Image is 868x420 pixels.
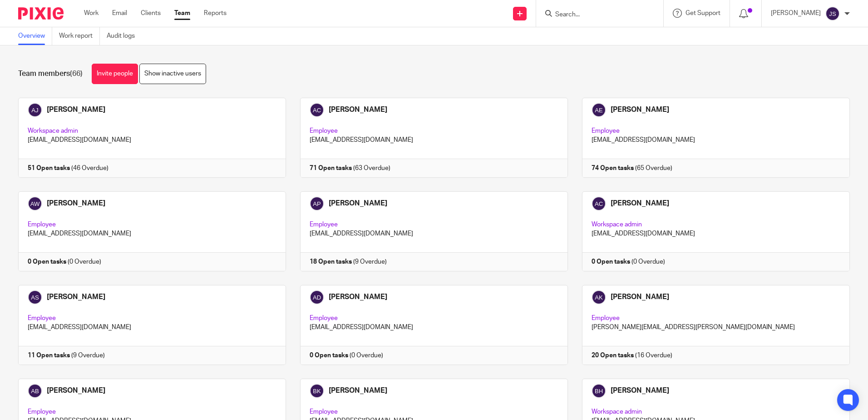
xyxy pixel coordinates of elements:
[18,7,64,20] img: Pixie
[18,27,52,45] a: Overview
[825,6,840,21] img: svg%3E
[92,64,138,84] a: Invite people
[771,9,821,18] p: [PERSON_NAME]
[59,27,100,45] a: Work report
[112,9,127,18] a: Email
[141,9,161,18] a: Clients
[70,70,83,77] span: (66)
[174,9,190,18] a: Team
[204,9,227,18] a: Reports
[139,64,206,84] a: Show inactive users
[107,27,142,45] a: Audit logs
[84,9,99,18] a: Work
[686,10,720,16] span: Get Support
[554,11,636,19] input: Search
[18,69,83,79] h1: Team members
